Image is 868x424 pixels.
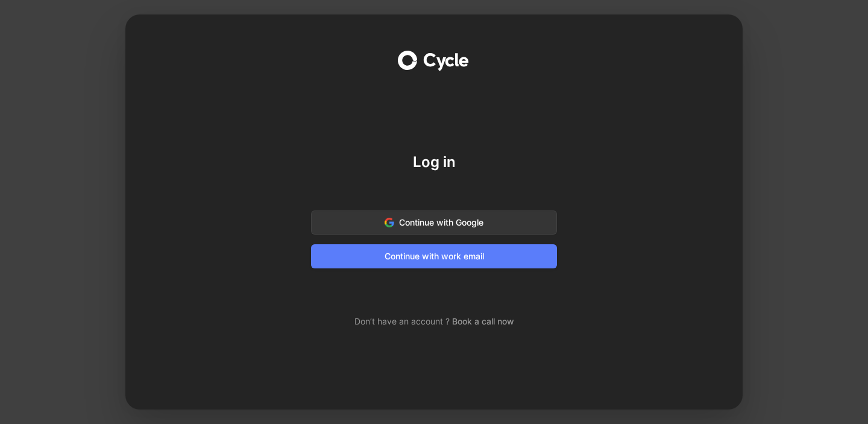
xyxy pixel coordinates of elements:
[326,215,542,230] span: Continue with Google
[311,244,557,268] button: Continue with work email
[326,249,542,264] span: Continue with work email
[311,314,557,329] div: Don’t have an account ?
[311,210,557,235] button: Continue with Google
[311,153,557,172] h1: Log in
[452,316,514,326] a: Book a call now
